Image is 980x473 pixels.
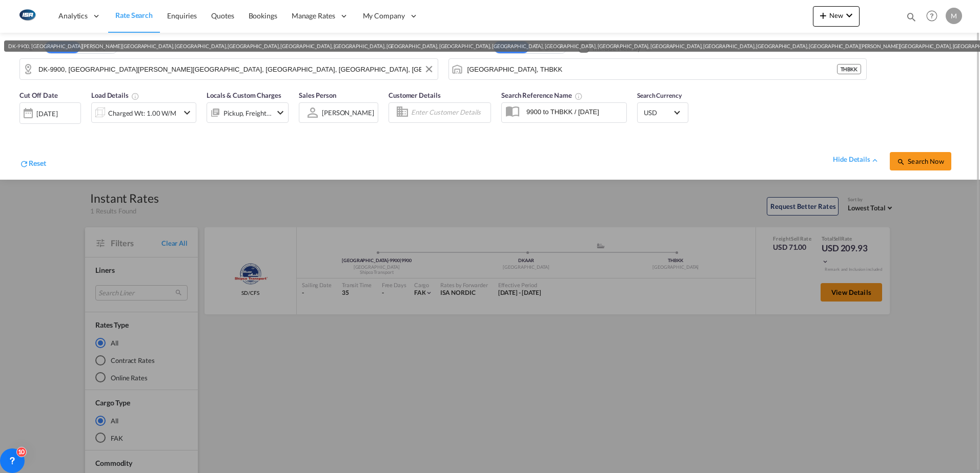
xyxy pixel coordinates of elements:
[19,158,46,170] div: icon-refreshReset
[38,61,433,77] input: Search by Door
[843,9,855,21] md-icon: icon-chevron-down
[91,102,196,123] div: Charged Wt: 1.00 W/Micon-chevron-down
[274,106,287,119] md-icon: icon-chevron-down
[108,106,176,120] div: Charged Wt: 1.00 W/M
[897,157,944,165] span: icon-magnifySearch Now
[833,155,880,165] div: hide detailsicon-chevron-up
[211,11,234,20] span: Quotes
[467,61,837,77] input: Search by Port
[906,11,917,27] div: icon-magnify
[181,106,193,119] md-icon: icon-chevron-down
[207,102,289,123] div: Pickup Freight Origin Origin Customicon-chevron-down
[299,91,336,99] span: Sales Person
[411,105,487,120] input: Enter Customer Details
[575,92,583,100] md-icon: Your search will be saved by the below given name
[20,59,438,79] md-input-container: DK-9900, Abildgård, Åsted, Dvergetved, Elling, Flade, Frederikshavn, Gadholt, Gærum, Haldbjerg, K...
[946,8,962,24] div: M
[421,61,437,77] button: Clear Input
[870,156,880,165] md-icon: icon-chevron-up
[363,11,405,21] span: My Company
[643,105,683,120] md-select: Select Currency: $ USDUnited States Dollar
[322,109,374,117] div: [PERSON_NAME]
[897,158,905,166] md-icon: icon-magnify
[19,102,81,124] div: [DATE]
[579,42,641,53] md-checkbox: Checkbox No Ink
[817,11,855,19] span: New
[19,159,29,168] md-icon: icon-refresh
[923,7,946,26] div: Help
[923,7,941,25] span: Help
[637,92,682,99] span: Search Currency
[36,109,57,118] div: [DATE]
[91,91,139,99] span: Load Details
[115,11,153,19] span: Rate Search
[19,91,58,99] span: Cut Off Date
[501,91,583,99] span: Search Reference Name
[249,11,277,20] span: Bookings
[644,108,672,117] span: USD
[15,5,38,28] img: 1aa151c0c08011ec8d6f413816f9a227.png
[321,105,375,120] md-select: Sales Person: Martin Kring
[449,59,867,79] md-input-container: Bangkok, THBKK
[837,64,862,74] div: THBKK
[521,104,626,119] input: Search Reference Name
[19,122,27,136] md-datepicker: Select
[817,9,829,21] md-icon: icon-plus 400-fg
[167,11,197,20] span: Enquiries
[906,11,917,23] md-icon: icon-magnify
[890,152,951,170] button: icon-magnifySearch Now
[813,6,860,27] button: icon-plus 400-fgNewicon-chevron-down
[223,106,272,120] div: Pickup Freight Origin Origin Custom
[389,91,440,99] span: Customer Details
[29,159,46,167] span: Reset
[207,91,281,99] span: Locals & Custom Charges
[131,92,139,100] md-icon: Chargeable Weight
[292,11,335,21] span: Manage Rates
[58,11,88,21] span: Analytics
